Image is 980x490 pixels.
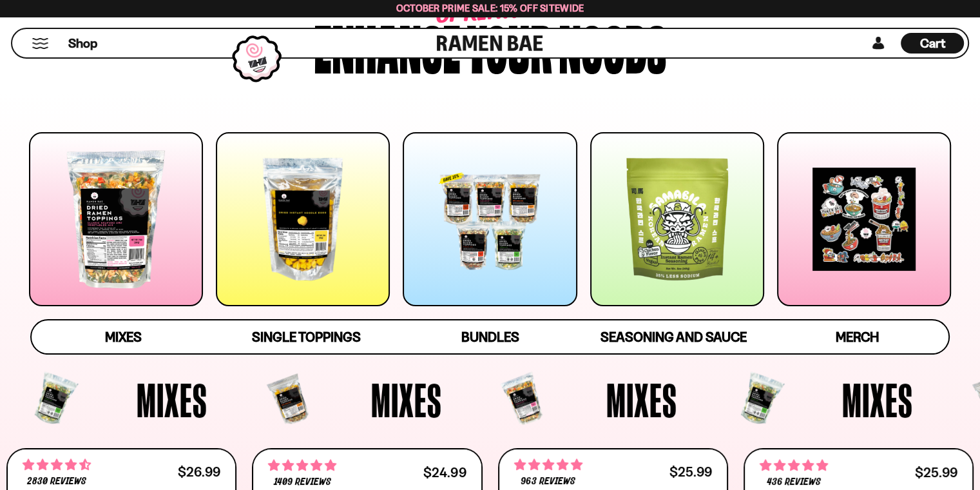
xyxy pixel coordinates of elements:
div: $25.99 [915,466,957,478]
a: Seasoning and Sauce [582,320,765,353]
span: 2830 reviews [27,476,86,487]
a: Merch [765,320,949,353]
a: Mixes [32,320,215,353]
span: 4.75 stars [514,456,582,473]
span: Seasoning and Sauce [600,329,747,345]
div: your [467,15,552,76]
button: Mobile Menu Trigger [32,38,49,49]
a: Single Toppings [215,320,398,353]
div: $26.99 [178,465,220,478]
span: Mixes [137,376,207,424]
span: 4.68 stars [23,456,91,473]
span: Merch [835,329,878,345]
span: October Prime Sale: 15% off Sitewide [396,2,584,14]
span: 4.76 stars [760,457,828,474]
div: $24.99 [423,466,466,478]
span: Shop [68,35,97,52]
span: 1409 reviews [274,477,331,487]
span: Mixes [842,376,913,424]
span: Mixes [606,376,677,424]
a: Shop [68,33,97,54]
span: Bundles [461,329,519,345]
div: $25.99 [669,465,712,478]
span: 436 reviews [767,477,821,487]
a: Bundles [398,320,582,353]
span: Cart [920,35,945,51]
div: Cart [901,29,964,57]
span: Mixes [371,376,442,424]
span: 963 reviews [521,476,575,487]
span: 4.76 stars [268,457,336,474]
div: Enhance [314,15,461,76]
div: noods [559,15,666,76]
span: Single Toppings [252,329,361,345]
span: Mixes [105,329,142,345]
